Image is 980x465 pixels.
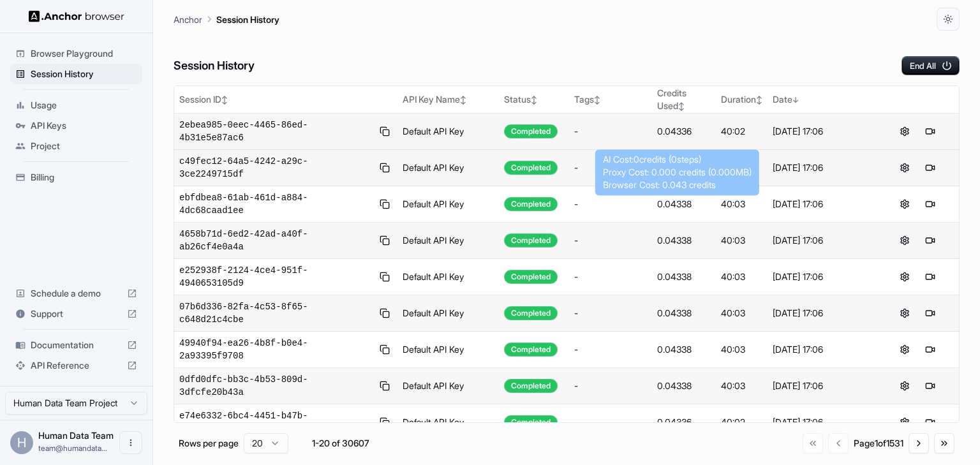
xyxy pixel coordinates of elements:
[773,307,871,320] div: [DATE] 17:06
[574,234,647,247] div: -
[574,270,647,283] div: -
[31,47,137,60] span: Browser Playground
[657,125,711,138] div: 0.04336
[657,416,711,429] div: 0.04336
[10,95,142,115] div: Usage
[594,95,600,105] span: ↕
[397,368,500,404] td: Default API Key
[397,223,500,259] td: Default API Key
[10,136,142,156] div: Project
[657,87,711,112] div: Credits Used
[504,379,558,393] div: Completed
[397,186,500,223] td: Default API Key
[574,198,647,210] div: -
[179,93,392,106] div: Session ID
[854,437,903,450] div: Page 1 of 1531
[10,167,142,188] div: Billing
[179,300,372,326] span: 07b6d336-82fa-4c53-8f65-c648d21c4cbe
[179,373,372,399] span: 0dfd0dfc-bb3c-4b53-809d-3dfcfe20b43a
[216,13,279,26] p: Session History
[574,125,647,138] div: -
[773,416,871,429] div: [DATE] 17:06
[902,56,960,75] button: End All
[31,359,122,372] span: API Reference
[119,431,142,454] button: Open menu
[657,307,711,320] div: 0.04338
[221,95,228,105] span: ↕
[504,343,558,357] div: Completed
[179,410,372,435] span: e74e6332-6bc4-4451-b47b-131f9de77f35
[721,380,762,392] div: 40:03
[773,380,871,392] div: [DATE] 17:06
[504,197,558,211] div: Completed
[403,93,494,106] div: API Key Name
[397,259,500,295] td: Default API Key
[721,343,762,356] div: 40:03
[31,171,137,184] span: Billing
[574,380,647,392] div: -
[10,64,142,84] div: Session History
[179,155,372,181] span: c49fec12-64a5-4242-a29c-3ce2249715df
[397,114,500,150] td: Default API Key
[603,179,752,191] div: Browser Cost: 0.043 credits
[10,43,142,64] div: Browser Playground
[721,198,762,210] div: 40:03
[773,343,871,356] div: [DATE] 17:06
[792,95,799,105] span: ↓
[504,161,558,175] div: Completed
[31,287,122,300] span: Schedule a demo
[460,95,466,105] span: ↕
[773,161,871,174] div: [DATE] 17:06
[397,404,500,441] td: Default API Key
[10,431,33,454] div: H
[31,119,137,132] span: API Keys
[657,380,711,392] div: 0.04338
[504,415,558,429] div: Completed
[603,153,752,166] div: AI Cost: 0 credits ( 0 steps)
[721,307,762,320] div: 40:03
[504,124,558,138] div: Completed
[504,270,558,284] div: Completed
[574,93,647,106] div: Tags
[10,283,142,304] div: Schedule a demo
[10,355,142,376] div: API Reference
[179,119,372,144] span: 2ebea985-0eec-4465-86ed-4b31e5e87ac6
[31,307,122,320] span: Support
[773,270,871,283] div: [DATE] 17:06
[657,270,711,283] div: 0.04338
[773,125,871,138] div: [DATE] 17:06
[38,443,107,453] span: team@humandata.dev
[31,68,137,80] span: Session History
[174,57,255,75] h6: Session History
[504,233,558,247] div: Completed
[174,12,279,26] nav: breadcrumb
[397,150,500,186] td: Default API Key
[179,337,372,362] span: 49940f94-ea26-4b8f-b0e4-2a93395f9708
[773,93,871,106] div: Date
[174,13,202,26] p: Anchor
[397,295,500,332] td: Default API Key
[531,95,537,105] span: ↕
[657,234,711,247] div: 0.04338
[574,343,647,356] div: -
[179,191,372,217] span: ebfdbea8-61ab-461d-a884-4dc68caad1ee
[29,10,124,22] img: Anchor Logo
[657,343,711,356] div: 0.04338
[309,437,373,450] div: 1-20 of 30607
[10,304,142,324] div: Support
[574,307,647,320] div: -
[574,161,647,174] div: -
[31,99,137,112] span: Usage
[773,198,871,210] div: [DATE] 17:06
[179,228,372,253] span: 4658b71d-6ed2-42ad-a40f-ab26cf4e0a4a
[31,140,137,152] span: Project
[574,416,647,429] div: -
[721,125,762,138] div: 40:02
[504,93,564,106] div: Status
[756,95,762,105] span: ↕
[721,234,762,247] div: 40:03
[31,339,122,351] span: Documentation
[603,166,752,179] div: Proxy Cost: 0.000 credits ( 0.000 MB)
[657,198,711,210] div: 0.04338
[397,332,500,368] td: Default API Key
